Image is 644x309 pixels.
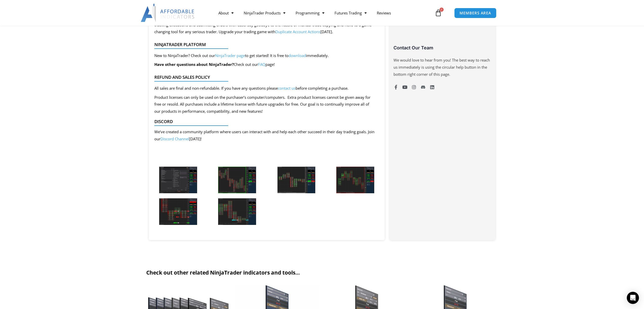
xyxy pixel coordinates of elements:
[154,86,278,91] span: All sales are final and non-refundable. If you have any questions please
[393,57,491,78] p: We would love to hear from you! The best way to reach us immediately is using the circular help b...
[213,7,433,19] nav: Menu
[154,62,234,67] b: Have other questions about NinjaTrader?
[393,45,491,51] h3: Contact Our Team
[372,7,396,19] a: Reviews
[154,52,329,59] p: New to NinjaTrader? Check out our to get started! It is free to immediately.
[154,42,375,47] h4: NinjaTrader Platform
[627,292,639,304] div: Open Intercom Messenger
[239,7,290,19] a: NinjaTrader Products
[278,86,296,91] a: contact us
[160,136,189,141] a: Discord Channel
[141,4,195,22] img: LogoAI | Affordable Indicators – NinjaTrader
[218,167,256,193] img: Order Flow Entry Orders - NQ 1 Minute Volumetric (2) | Affordable Indicators – NinjaTrader
[154,95,370,114] span: Product licenses can only be used on the purchaser’s computer/computers. Extra product licenses c...
[159,167,197,193] img: Order Flow Entry Orders NQ 1 MinuteOrder Flow Entry Orders - NQ 1 Minute Volumetric | Affordable ...
[159,198,197,225] img: Order Flow Entry Orders - CL 2 Minute Volumetric | Affordable Indicators – NinjaTrader
[440,8,444,12] span: 0
[154,119,375,124] h4: Discord
[454,8,496,18] a: MEMBERS AREA
[336,167,374,193] img: Order Flow Entry Orders - ES 10 Range Volumetric | Affordable Indicators – NinjaTrader
[277,167,315,193] img: Order Flow Entry Orders - ES 5 Minute Volumetric | Affordable Indicators – NinjaTrader
[460,11,491,15] span: MEMBERS AREA
[146,269,498,276] h2: Check out other related NinjaTrader indicators and tools...
[296,86,348,91] span: before completing a purchase.
[154,75,375,80] h4: Refund and Sales Policy
[258,62,265,67] a: FAQ
[218,198,256,225] img: Order Flow Entry Orders - CL 5000 Volume Volumetric | Affordable Indicators – NinjaTrader
[154,129,375,141] span: We’ve created a community platform where users can interact with and help each other succeed in t...
[329,7,372,19] a: Futures Trading
[427,6,449,20] a: 0
[288,53,306,58] a: download
[213,7,239,19] a: About
[290,7,329,19] a: Programming
[154,61,329,68] p: Check out our page!
[215,53,245,58] a: NinjaTrader page
[275,29,320,34] a: Duplicate Account Actions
